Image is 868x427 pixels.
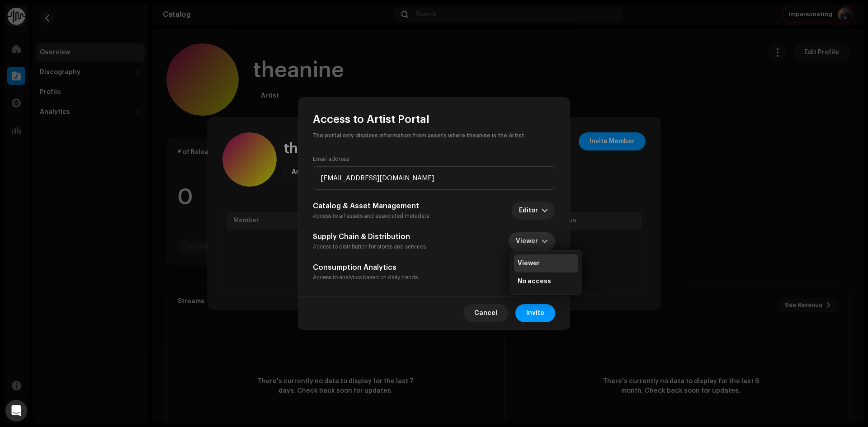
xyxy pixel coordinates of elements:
[519,202,542,220] span: Editor
[313,262,418,273] h5: Consumption Analytics
[313,112,555,141] div: Access to Artist Portal
[515,304,555,322] button: Invite
[514,272,578,291] li: No access
[518,259,540,268] span: Viewer
[463,304,508,322] button: Cancel
[313,201,429,211] h5: Catalog & Asset Management
[313,213,429,219] small: Access to all assets and associated metadata
[514,254,578,272] li: Viewer
[510,251,582,294] ul: Option List
[474,304,497,322] span: Cancel
[313,132,524,139] small: The portal only displays information from assets where theanine is the Artist
[542,202,548,220] div: dropdown trigger
[313,166,555,190] input: Type Email
[542,232,548,250] div: dropdown trigger
[313,275,418,280] small: Access to analytics based on daily trends
[518,277,551,286] span: No access
[313,244,426,249] small: Access to distribution for stores and services
[5,400,27,422] div: Open Intercom Messenger
[313,155,349,163] label: Email address
[516,232,542,250] span: Viewer
[526,304,544,322] span: Invite
[313,231,426,242] h5: Supply Chain & Distribution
